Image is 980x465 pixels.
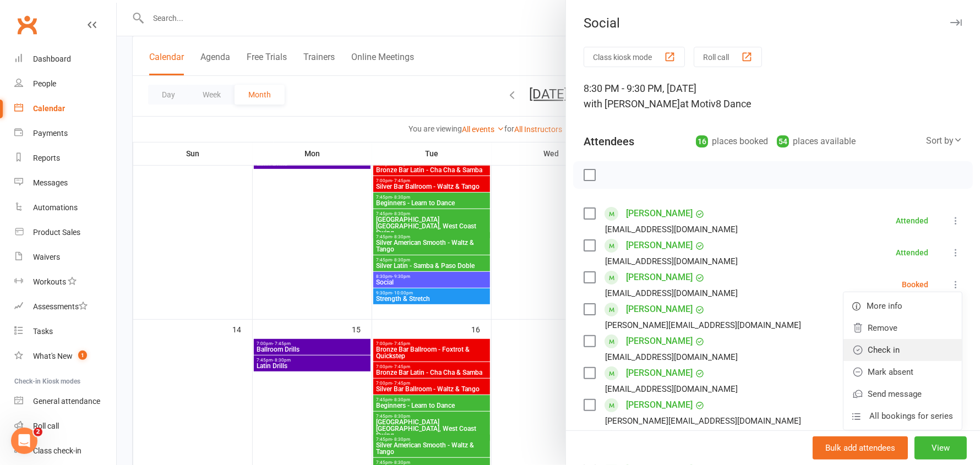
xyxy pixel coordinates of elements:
div: [EMAIL_ADDRESS][DOMAIN_NAME] [605,222,738,237]
div: [EMAIL_ADDRESS][DOMAIN_NAME] [605,382,738,396]
div: Attended [896,249,928,256]
a: General attendance kiosk mode [14,389,116,414]
div: Roll call [33,422,59,430]
div: Reports [33,154,60,162]
div: Payments [33,129,68,138]
div: 54 [777,135,789,147]
a: Payments [14,121,116,146]
div: places booked [696,134,768,149]
div: Workouts [33,277,66,286]
div: People [33,79,56,88]
a: Send message [843,383,962,405]
div: Waivers [33,253,60,261]
div: Automations [33,203,78,212]
span: 2 [34,428,42,436]
a: [PERSON_NAME] [626,237,693,254]
span: 1 [78,351,87,360]
a: Check in [843,339,962,361]
a: Assessments [14,294,116,319]
a: Remove [843,317,962,339]
a: [PERSON_NAME] [626,428,693,446]
div: What's New [33,352,73,360]
div: Assessments [33,302,88,311]
a: Reports [14,146,116,171]
div: Dashboard [33,54,71,63]
a: Tasks [14,319,116,344]
a: Automations [14,195,116,220]
a: Clubworx [13,11,41,39]
a: Workouts [14,270,116,294]
div: [EMAIL_ADDRESS][DOMAIN_NAME] [605,350,738,364]
div: Class check-in [33,446,81,455]
a: Messages [14,171,116,195]
a: What's New1 [14,344,116,369]
iframe: Intercom live chat [11,428,37,454]
div: [EMAIL_ADDRESS][DOMAIN_NAME] [605,286,738,300]
a: [PERSON_NAME] [626,332,693,350]
a: Waivers [14,245,116,270]
span: with [PERSON_NAME] [584,98,680,110]
div: Attendees [584,134,634,149]
a: [PERSON_NAME] [626,269,693,286]
a: More info [843,295,962,317]
a: Dashboard [14,47,116,72]
a: People [14,72,116,96]
a: All bookings for series [843,405,962,427]
a: Product Sales [14,220,116,245]
button: Class kiosk mode [584,47,685,67]
a: [PERSON_NAME] [626,300,693,318]
a: [PERSON_NAME] [626,205,693,222]
div: [EMAIL_ADDRESS][DOMAIN_NAME] [605,254,738,269]
div: 16 [696,135,708,147]
a: [PERSON_NAME] [626,364,693,382]
button: Roll call [694,47,762,67]
a: Mark absent [843,361,962,383]
div: Sort by [926,134,962,148]
span: More info [867,299,902,313]
div: [PERSON_NAME][EMAIL_ADDRESS][DOMAIN_NAME] [605,414,801,428]
div: Messages [33,178,68,187]
div: 8:30 PM - 9:30 PM, [DATE] [584,81,962,112]
div: Social [566,15,980,31]
div: [PERSON_NAME][EMAIL_ADDRESS][DOMAIN_NAME] [605,318,801,332]
div: Product Sales [33,228,80,237]
button: View [914,436,967,459]
div: Booked [902,281,928,288]
button: Bulk add attendees [813,436,908,459]
a: Calendar [14,96,116,121]
span: at Motiv8 Dance [680,98,752,110]
div: places available [777,134,856,149]
div: Attended [896,217,928,225]
a: [PERSON_NAME] [626,396,693,414]
div: Calendar [33,104,65,113]
div: General attendance [33,397,100,406]
div: Tasks [33,327,53,336]
a: Roll call [14,414,116,439]
a: Class kiosk mode [14,439,116,463]
span: All bookings for series [869,409,953,423]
